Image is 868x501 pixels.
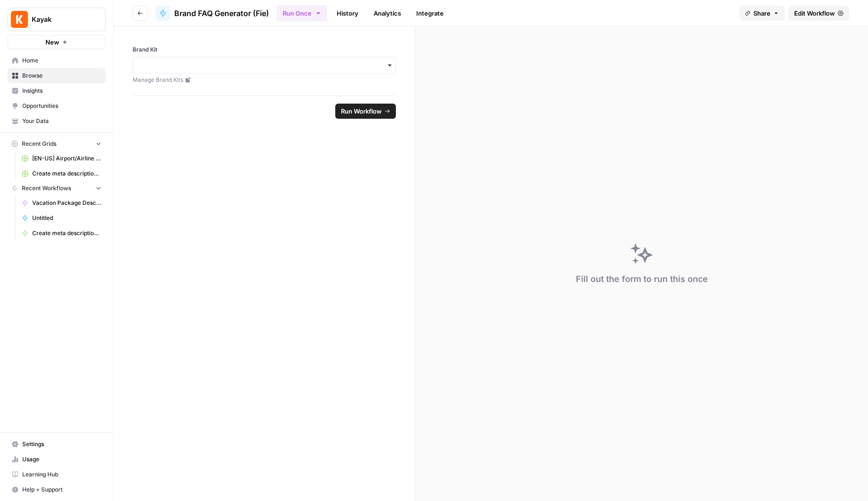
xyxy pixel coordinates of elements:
[8,482,106,497] button: Help + Support
[8,35,106,49] button: New
[22,470,101,479] span: Learning Hub
[133,76,396,84] a: Manage Brand Kits
[32,229,101,237] span: Create meta description (Fie)
[22,102,101,110] span: Opportunities
[8,98,106,114] a: Opportunities
[18,166,106,181] a: Create meta description (Fie) Grid
[753,9,770,18] span: Share
[8,181,106,195] button: Recent Workflows
[8,467,106,482] a: Learning Hub
[32,199,101,207] span: Vacation Package Description Generator (Fie)
[22,56,101,65] span: Home
[18,151,106,166] a: [EN-US] Airport/Airline Content Refresh
[22,117,101,125] span: Your Data
[335,104,396,119] button: Run Workflow
[32,15,89,24] span: Kayak
[18,195,106,211] a: Vacation Package Description Generator (Fie)
[8,8,106,31] button: Workspace: Kayak
[22,87,101,95] span: Insights
[8,137,106,151] button: Recent Grids
[22,71,101,80] span: Browse
[22,440,101,448] span: Settings
[331,6,364,21] a: History
[133,45,396,54] label: Brand Kit
[32,154,101,163] span: [EN-US] Airport/Airline Content Refresh
[576,272,708,286] div: Fill out the form to run this once
[8,53,106,68] a: Home
[45,37,59,47] span: New
[739,6,785,21] button: Share
[22,485,101,494] span: Help + Support
[341,106,382,116] span: Run Workflow
[411,6,449,21] a: Integrate
[8,114,106,129] a: Your Data
[174,8,269,19] span: Brand FAQ Generator (Fie)
[368,6,407,21] a: Analytics
[32,169,101,178] span: Create meta description (Fie) Grid
[8,452,106,467] a: Usage
[22,184,71,193] span: Recent Workflows
[788,6,849,21] a: Edit Workflow
[18,226,106,241] a: Create meta description (Fie)
[8,437,106,452] a: Settings
[32,214,101,222] span: Untitled
[8,83,106,98] a: Insights
[22,455,101,464] span: Usage
[11,11,28,28] img: Kayak Logo
[794,9,835,18] span: Edit Workflow
[8,68,106,83] a: Browse
[277,5,327,21] button: Run Once
[22,140,56,148] span: Recent Grids
[155,6,269,21] a: Brand FAQ Generator (Fie)
[18,211,106,226] a: Untitled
